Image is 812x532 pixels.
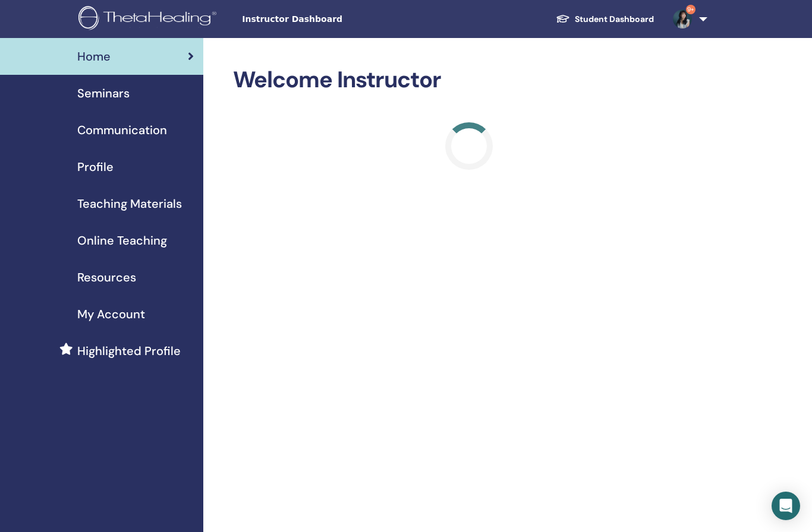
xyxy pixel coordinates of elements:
[77,158,114,176] span: Profile
[77,121,167,139] span: Communication
[686,5,695,14] span: 9+
[77,232,167,249] span: Online Teaching
[77,268,136,286] span: Resources
[77,342,181,360] span: Highlighted Profile
[77,47,111,65] span: Home
[233,66,706,94] h2: Welcome Instructor
[546,8,663,30] a: Student Dashboard
[673,9,692,28] img: default.jpg
[77,195,182,213] span: Teaching Materials
[556,14,570,24] img: graduation-cap-white.svg
[772,492,800,520] div: Open Intercom Messenger
[242,13,420,26] span: Instructor Dashboard
[77,84,130,102] span: Seminars
[77,305,145,323] span: My Account
[78,6,221,33] img: logo.png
